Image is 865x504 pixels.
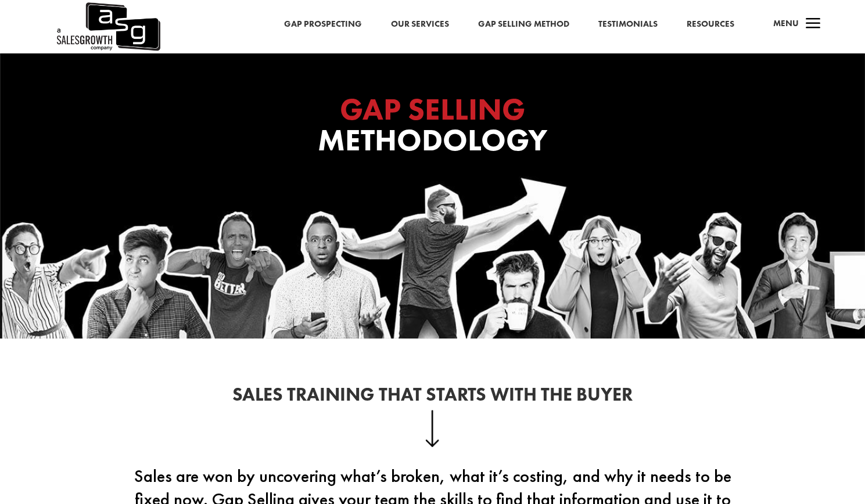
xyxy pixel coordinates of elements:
[200,94,665,161] h1: Methodology
[802,13,825,36] span: a
[478,17,569,32] a: Gap Selling Method
[425,410,440,447] img: down-arrow
[773,17,799,29] span: Menu
[284,17,362,32] a: Gap Prospecting
[119,386,746,410] h2: Sales Training That Starts With the Buyer
[598,17,658,32] a: Testimonials
[340,89,525,129] span: GAP SELLING
[687,17,734,32] a: Resources
[391,17,449,32] a: Our Services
